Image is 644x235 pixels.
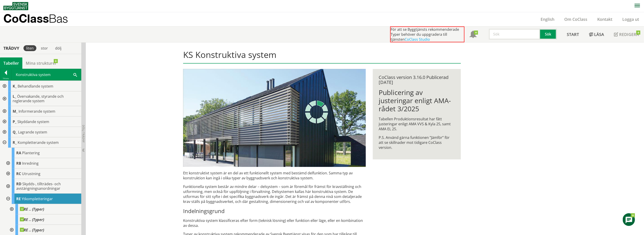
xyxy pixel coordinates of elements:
[0,77,12,80] div: Tillbaka
[4,169,81,179] div: Gå till informationssidan för CoClass Studio
[379,116,455,131] p: Tabellen Produktionsresultat har fått justeringar enligt AMA VVS & Kyla 25, samt AMA EL 25.
[3,12,78,26] a: CoClassBas
[13,94,16,99] span: L_
[7,204,81,214] div: Gå till informationssidan för CoClass Studio
[3,16,68,21] p: CoClass
[489,29,540,40] input: Sök
[22,161,39,166] span: Inredning
[52,45,64,51] div: dölj
[183,218,366,228] p: Konstruktiva system klassificeras efter form (teknisk lösning) eller funktion eller läge, eller e...
[567,32,579,37] span: Start
[22,150,40,155] span: Plantering
[13,94,64,103] span: Övervakande, styrande och reglerande system
[379,75,455,85] div: CoClass version 3.16.0 Publicerad [DATE]
[540,29,557,40] button: Sök
[183,171,366,180] p: Ett konstruktivt system är en del av ett funktionellt system med bestämd delfunktion. Samma typ a...
[559,17,592,22] a: Om CoClass
[594,32,604,37] span: Läsa
[3,2,28,10] img: Svensk Byggtjänst
[23,45,36,51] div: liten
[18,130,47,135] span: Lagrande system
[18,84,53,89] span: Behandlande system
[16,150,21,155] span: RA
[18,140,59,145] span: Kompletterande system
[13,109,18,114] span: M_
[390,26,464,42] div: För att se Byggtjänsts rekommenderade Typer behöver du uppgradera till tjänsten
[469,31,477,38] span: Notifikationer
[82,125,85,142] span: Dölj trädvy
[4,179,81,194] div: Gå till informationssidan för CoClass Studio
[38,45,51,51] div: stor
[16,181,61,191] span: Skydds-, tillträdes- och avstängningsanordningar
[7,214,81,225] div: Gå till informationssidan för CoClass Studio
[4,158,81,169] div: Gå till informationssidan för CoClass Studio
[13,140,17,145] span: R_
[22,57,60,69] a: Mina strukturer
[619,32,639,37] span: Redigera
[183,184,366,204] p: Funktionella system består av mindre delar – delsystem – som är föremål för främst för krav­ställ...
[1,46,22,51] div: Trädvy
[405,37,430,42] a: CoClass Studio
[536,17,559,22] a: English
[4,148,81,158] div: Gå till informationssidan för CoClass Studio
[562,26,584,42] a: Start
[183,208,366,214] h3: Indelningsgrund
[16,196,21,201] span: RE
[20,228,44,232] span: RE .. (Typer)
[13,119,16,124] span: P_
[73,72,77,77] span: Sök i tabellen
[609,26,644,42] a: Redigera
[16,171,21,176] span: RC
[49,12,68,25] span: Bas
[22,171,40,176] span: Utrustning
[16,161,21,166] span: RB
[12,69,81,80] div: Konstruktiva system
[22,196,53,201] span: Ytkompletteringar
[16,181,21,186] span: RD
[19,109,55,114] span: Informerande system
[183,69,366,167] img: structural-solar-shading.jpg
[305,101,328,123] img: Laddar
[379,88,455,113] h1: Publicering av justeringar enligt AMA-rådet 3/2025
[617,17,644,22] a: Logga ut
[13,130,17,135] span: Q_
[20,217,44,222] span: RE .. (Typer)
[592,17,617,22] a: Kontakt
[584,26,609,42] a: Läsa
[13,84,17,89] span: K_
[183,50,461,64] h1: KS Konstruktiva system
[379,135,455,150] p: P.S. Använd gärna funktionen ”Jämför” för att se skillnader mot tidigare CoClass version.
[17,119,49,124] span: Skyddande system
[20,207,44,211] span: RE .. (Typer)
